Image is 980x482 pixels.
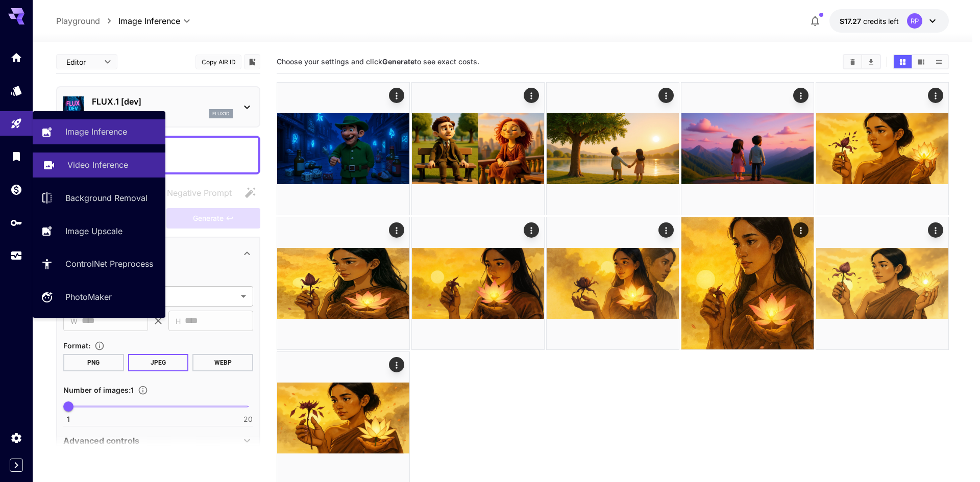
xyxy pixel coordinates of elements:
[243,414,253,424] span: 20
[893,54,949,69] div: Show images in grid viewShow images in video viewShow images in list view
[10,459,23,472] button: Expand sidebar
[681,83,814,215] img: Z
[658,222,674,238] div: Actions
[840,17,863,26] span: $17.27
[412,83,544,215] img: Z
[681,217,814,349] img: Z
[389,88,404,103] div: Actions
[65,258,153,270] p: ControlNet Preprocess
[33,251,165,276] a: ControlNet Preprocess
[862,55,880,68] button: Download All
[844,55,862,68] button: Clear Images
[524,88,539,103] div: Actions
[176,315,181,327] span: H
[793,222,808,238] div: Actions
[128,354,189,371] button: JPEG
[65,125,127,138] p: Image Inference
[65,192,148,204] p: Background Removal
[56,15,118,27] nav: breadcrumb
[793,88,808,103] div: Actions
[212,110,230,117] p: flux1d
[894,55,912,68] button: Show images in grid view
[547,217,679,349] img: 2Q==
[10,51,22,64] div: Home
[195,55,241,69] button: Copy AIR ID
[10,249,22,262] div: Usage
[829,9,949,33] button: $17.27347
[10,150,22,163] div: Library
[658,88,674,103] div: Actions
[33,153,165,177] a: Video Inference
[63,341,90,350] span: Format :
[524,222,539,238] div: Actions
[146,186,240,199] span: Negative prompts are not compatible with the selected model.
[65,291,112,303] p: PhotoMaker
[33,186,165,211] a: Background Removal
[389,222,404,238] div: Actions
[547,83,679,215] img: 2Q==
[816,83,948,215] img: 2Q==
[33,218,165,243] a: Image Upscale
[33,285,165,310] a: PhotoMaker
[56,15,100,27] p: Playground
[65,225,122,237] p: Image Upscale
[67,414,70,424] span: 1
[843,54,881,69] div: Clear ImagesDownload All
[389,357,404,372] div: Actions
[412,217,544,349] img: 9k=
[63,354,124,371] button: PNG
[92,95,233,108] p: FLUX.1 [dev]
[840,16,899,27] div: $17.27347
[118,15,180,27] span: Image Inference
[277,217,409,349] img: 9k=
[167,187,232,199] span: Negative Prompt
[928,222,943,238] div: Actions
[192,354,253,371] button: WEBP
[907,13,922,29] div: RP
[134,385,152,395] button: Specify how many images to generate in a single request. Each image generation will be charged se...
[10,84,22,97] div: Models
[930,55,948,68] button: Show images in list view
[10,432,22,444] div: Settings
[90,341,109,351] button: Choose the file format for the output image.
[70,315,78,327] span: W
[863,17,899,26] span: credits left
[67,159,128,171] p: Video Inference
[63,386,134,394] span: Number of images : 1
[66,57,98,67] span: Editor
[10,216,22,229] div: API Keys
[816,217,948,349] img: 9k=
[248,56,257,68] button: Add to library
[277,83,409,215] img: 9k=
[912,55,930,68] button: Show images in video view
[382,57,414,66] b: Generate
[10,117,22,130] div: Playground
[33,119,165,144] a: Image Inference
[928,88,943,103] div: Actions
[277,57,479,66] span: Choose your settings and click to see exact costs.
[10,183,22,196] div: Wallet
